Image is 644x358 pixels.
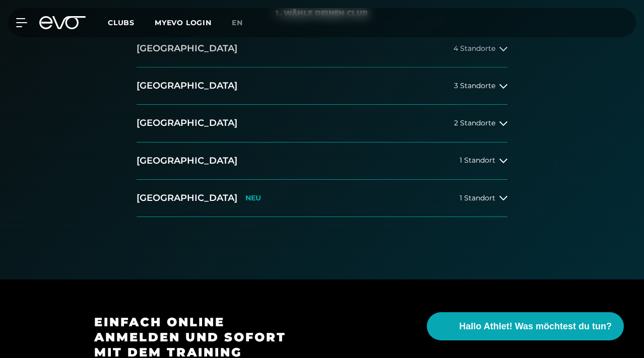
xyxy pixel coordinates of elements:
[108,18,155,27] a: Clubs
[454,82,495,90] span: 3 Standorte
[137,67,507,105] button: [GEOGRAPHIC_DATA]3 Standorte
[460,157,495,164] span: 1 Standort
[460,194,495,202] span: 1 Standort
[137,30,507,67] button: [GEOGRAPHIC_DATA]4 Standorte
[137,105,507,142] button: [GEOGRAPHIC_DATA]2 Standorte
[137,180,507,217] button: [GEOGRAPHIC_DATA]NEU1 Standort
[137,80,237,92] h2: [GEOGRAPHIC_DATA]
[155,18,212,27] a: MYEVO LOGIN
[137,192,237,204] h2: [GEOGRAPHIC_DATA]
[137,155,237,167] h2: [GEOGRAPHIC_DATA]
[232,17,255,29] a: en
[454,45,495,52] span: 4 Standorte
[232,18,243,27] span: en
[137,117,237,129] h2: [GEOGRAPHIC_DATA]
[137,142,507,180] button: [GEOGRAPHIC_DATA]1 Standort
[454,119,495,127] span: 2 Standorte
[137,42,237,55] h2: [GEOGRAPHIC_DATA]
[459,320,612,333] span: Hallo Athlet! Was möchtest du tun?
[108,18,135,27] span: Clubs
[427,312,624,340] button: Hallo Athlet! Was möchtest du tun?
[245,194,261,202] p: NEU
